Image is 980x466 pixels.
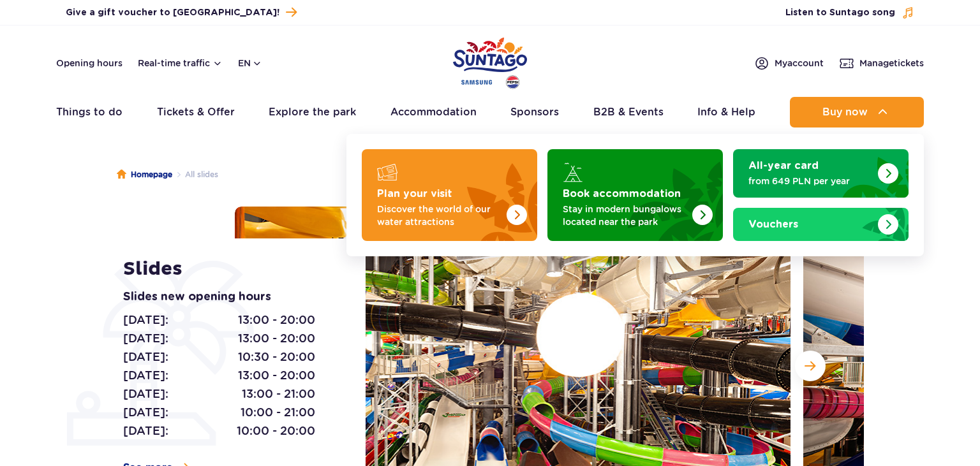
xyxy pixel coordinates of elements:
button: Next slide [795,351,826,381]
span: 13:00 - 20:00 [238,311,315,329]
span: [DATE]: [123,404,168,421]
a: Managetickets [839,55,924,71]
strong: Book accommodation [563,189,681,199]
span: 13:00 - 20:00 [238,367,315,384]
span: [DATE]: [123,330,168,347]
span: [DATE]: [123,422,168,440]
button: Listen to Suntago song [785,6,914,19]
a: Homepage [117,168,172,181]
button: Real-time traffic [138,58,223,68]
span: 10:00 - 20:00 [237,422,315,440]
a: Explore the park [269,97,356,127]
a: Plan your visit [362,149,537,241]
a: All-year card [733,149,909,198]
a: Info & Help [697,97,755,127]
a: Give a gift voucher to [GEOGRAPHIC_DATA]! [66,4,297,21]
p: Stay in modern bungalows located near the park [563,203,687,228]
li: All slides [172,168,218,181]
span: 13:00 - 20:00 [238,330,315,347]
a: B2B & Events [593,97,664,127]
p: Slides new opening hours [123,288,337,306]
button: en [238,57,262,69]
span: [DATE]: [123,348,168,366]
strong: Plan your visit [377,189,452,199]
span: My account [775,57,824,69]
span: Buy now [822,106,868,118]
strong: Vouchers [748,219,798,229]
a: Vouchers [733,208,909,241]
span: 10:30 - 20:00 [238,348,315,366]
a: Opening hours [56,57,122,69]
a: Sponsors [510,97,559,127]
a: Things to do [56,97,122,127]
p: from 649 PLN per year [748,175,873,187]
span: Manage tickets [859,57,924,69]
span: [DATE]: [123,385,168,403]
span: 13:00 - 21:00 [242,385,315,403]
span: Give a gift voucher to [GEOGRAPHIC_DATA]! [66,6,279,19]
p: Discover the world of our water attractions [377,203,501,228]
a: Accommodation [390,97,477,127]
strong: All-year card [748,161,819,171]
a: Tickets & Offer [157,97,235,127]
span: [DATE]: [123,311,168,329]
span: Listen to Suntago song [785,6,895,19]
h1: Slides [123,258,337,280]
a: Myaccount [754,55,824,71]
span: 10:00 - 21:00 [241,404,315,421]
a: Book accommodation [547,149,723,241]
button: Buy now [790,97,924,127]
a: Park of Poland [453,32,527,91]
span: [DATE]: [123,367,168,384]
